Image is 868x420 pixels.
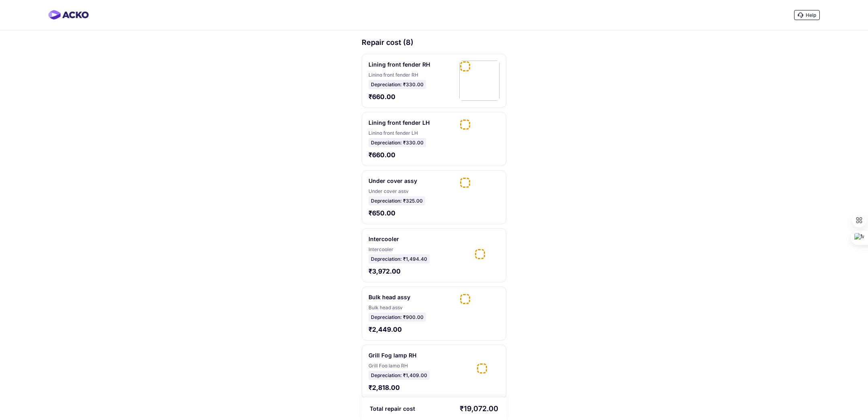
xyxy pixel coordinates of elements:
[806,12,816,18] span: Help
[368,312,426,322] div: Depreciation: ₹900.00
[368,235,399,243] div: Intercooler
[368,150,409,159] div: ₹660.00
[459,351,500,392] img: image
[368,246,421,251] div: Intercooler
[459,119,500,159] img: image
[368,293,410,301] div: Bulk head assy
[368,188,421,193] div: Under cover assy
[368,119,430,127] div: Lining front fender LH
[459,293,500,333] img: image
[368,72,421,77] div: Lining front fender RH
[368,138,426,147] div: Depreciation: ₹330.00
[368,267,409,276] div: ₹3,972.00
[368,92,409,101] div: ₹660.00
[368,325,409,334] div: ₹2,449.00
[368,177,417,185] div: Under cover assy
[459,177,500,217] img: image
[368,304,421,309] div: Bulk head assy
[370,404,415,414] div: Total repair cost
[368,363,421,367] div: Grill Fog lamp RH
[368,80,426,89] div: Depreciation: ₹330.00
[368,196,425,205] div: Depreciation: ₹325.00
[368,351,416,359] div: Grill Fog lamp RH
[459,235,500,275] img: image
[368,371,430,380] div: Depreciation: ₹1,409.00
[368,61,430,69] div: Lining front fender RH
[459,61,500,101] img: image
[368,383,409,392] div: ₹2,818.00
[368,254,430,264] div: Depreciation: ₹1,494.40
[362,38,506,47] div: Repair cost (8)
[368,209,409,217] div: ₹650.00
[368,130,421,135] div: Lining front fender LH
[460,404,498,414] div: ₹19,072.00
[48,10,89,20] img: horizontal-gradient.png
